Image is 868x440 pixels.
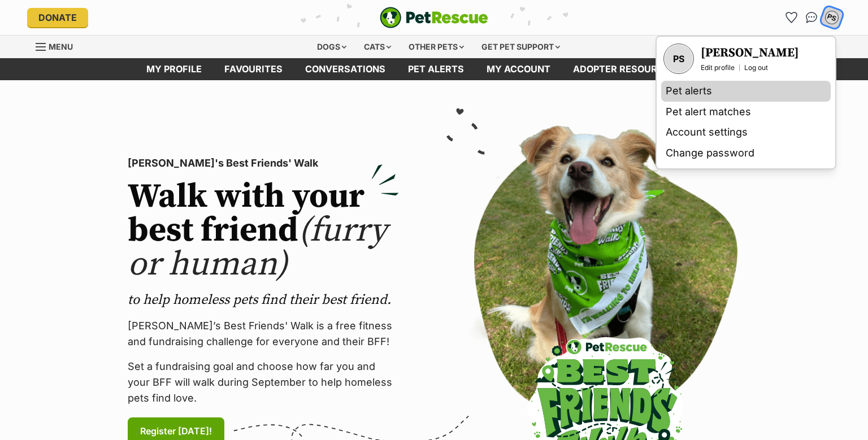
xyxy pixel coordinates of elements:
a: My profile [135,58,213,80]
div: Cats [356,36,399,58]
a: Edit profile [701,63,735,72]
h3: [PERSON_NAME] [701,45,799,61]
div: PS [665,45,693,73]
a: Pet alerts [397,58,475,80]
a: Pet alerts [661,81,831,102]
a: PetRescue [380,7,488,28]
span: (furry or human) [128,210,387,286]
button: My account [820,6,843,29]
a: Donate [27,8,88,27]
a: Your profile [663,43,694,74]
p: [PERSON_NAME]'s Best Friends' Walk [128,155,399,171]
a: Log out [744,63,768,72]
p: Set a fundraising goal and choose how far you and your BFF will walk during September to help hom... [128,359,399,406]
a: Favourites [213,58,294,80]
div: Dogs [309,36,354,58]
span: Register [DATE]! [140,424,212,438]
a: Adopter resources [562,58,687,80]
a: conversations [294,58,397,80]
div: Get pet support [474,36,568,58]
a: Conversations [802,8,821,27]
p: [PERSON_NAME]’s Best Friends' Walk is a free fitness and fundraising challenge for everyone and t... [128,318,399,350]
img: chat-41dd97257d64d25036548639549fe6c8038ab92f7586957e7f3b1b290dea8141.svg [806,12,818,23]
ul: Account quick links [782,8,841,27]
a: Pet alert matches [661,102,831,123]
h2: Walk with your best friend [128,180,399,282]
a: Menu [36,36,81,56]
a: My account [475,58,562,80]
span: Menu [49,42,73,51]
a: Change password [661,143,831,164]
p: to help homeless pets find their best friend. [128,291,399,309]
img: logo-e224e6f780fb5917bec1dbf3a21bbac754714ae5b6737aabdf751b685950b380.svg [380,7,488,28]
a: Favourites [782,8,800,27]
div: Other pets [401,36,472,58]
a: Your profile [701,45,799,61]
a: Account settings [661,122,831,143]
div: PS [824,10,839,25]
